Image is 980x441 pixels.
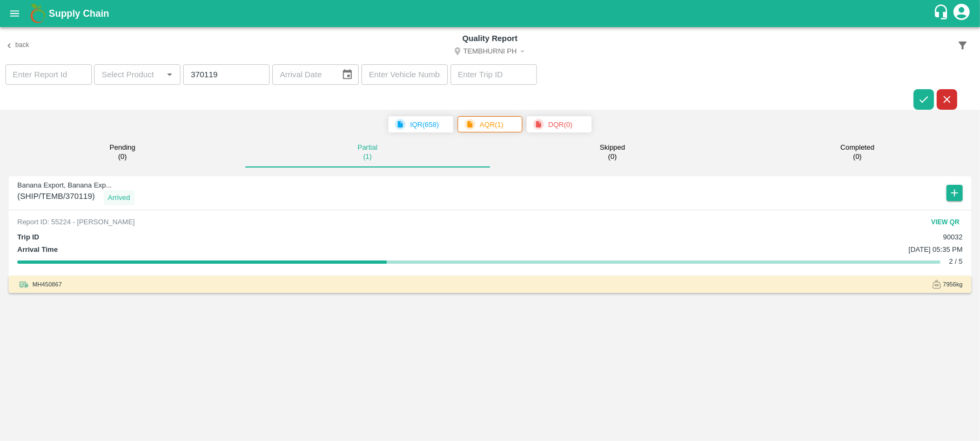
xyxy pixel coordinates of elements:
p: IQR ( 658 ) [410,119,439,130]
p: Completed [841,143,875,152]
div: Arrived [104,190,135,205]
small: ( 0 ) [853,152,862,161]
span: AQR(1) [458,116,522,132]
input: Select Product [97,68,159,82]
img: WeightIcon [932,280,941,289]
img: logo [27,3,49,24]
input: Enter Shipment Id [183,64,270,85]
input: Arrival Date [272,64,333,85]
small: ( 0 ) [608,152,617,161]
a: Supply Chain [49,6,933,21]
small: ( 1 ) [363,152,372,161]
span: 7956 kg [943,279,963,289]
input: Enter Vehicle Number [361,64,448,85]
button: Choose date [337,64,358,85]
p: Report ID: 55224 - [PERSON_NAME] [17,217,135,228]
p: Pending [110,143,136,152]
span: IQR(658) [388,116,453,132]
p: Arrival Time [17,245,58,255]
p: Trip ID [17,232,39,243]
span: ( SHIP/TEMB/370119 ) [17,190,95,205]
button: View QR [928,215,963,230]
input: Enter Report Id [5,64,92,85]
p: Skipped [600,143,625,152]
small: ( 0 ) [118,152,127,161]
b: Supply Chain [49,8,109,19]
img: truck [17,278,30,291]
p: Banana Export, Banana Exp... [17,181,135,191]
button: open drawer [2,1,27,26]
p: Partial [358,143,378,152]
button: Select DC [199,45,782,60]
p: [DATE] 05:35 PM [909,245,963,255]
input: Enter Trip ID [451,64,537,85]
p: 90032 [943,232,963,243]
p: 2 / 5 [949,257,963,267]
h6: Quality Report [199,31,782,45]
span: MH450867 [32,279,62,289]
div: account of current user [952,2,971,25]
div: customer-support [933,4,952,23]
button: Open [163,68,177,82]
p: DQR ( 0 ) [548,119,573,130]
p: AQR ( 1 ) [480,119,504,130]
span: DQR(0) [527,116,592,132]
